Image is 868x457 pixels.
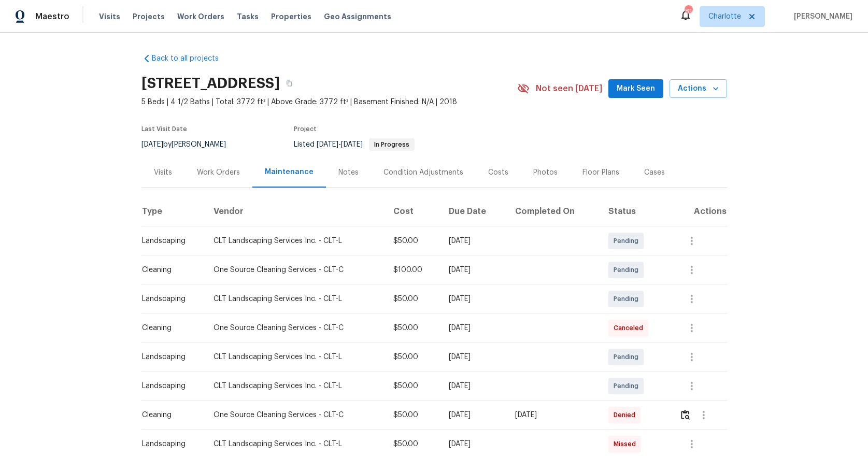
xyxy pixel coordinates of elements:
[214,381,376,391] div: CLT Landscaping Services Inc. - CLT-L
[317,141,338,148] span: [DATE]
[685,6,692,17] div: 81
[370,141,414,148] span: In Progress
[141,197,206,226] th: Type
[449,265,498,275] div: [DATE]
[790,11,852,22] span: [PERSON_NAME]
[265,167,314,177] div: Maintenance
[142,381,197,391] div: Landscaping
[449,294,498,304] div: [DATE]
[608,79,663,98] button: Mark Seen
[440,197,506,226] th: Due Date
[141,97,517,107] span: 5 Beds | 4 1/2 Baths | Total: 3772 ft² | Above Grade: 3772 ft² | Basement Finished: N/A | 2018
[614,381,643,391] span: Pending
[142,323,197,333] div: Cleaning
[142,294,197,304] div: Landscaping
[614,323,647,333] span: Canceled
[393,410,433,420] div: $50.00
[141,141,163,148] span: [DATE]
[141,138,238,151] div: by [PERSON_NAME]
[617,82,655,95] span: Mark Seen
[294,141,415,148] span: Listed
[449,439,498,449] div: [DATE]
[515,410,592,420] div: [DATE]
[449,236,498,246] div: [DATE]
[614,410,639,420] span: Denied
[449,410,498,420] div: [DATE]
[644,167,665,178] div: Cases
[317,141,363,148] span: -
[177,11,224,22] span: Work Orders
[449,323,498,333] div: [DATE]
[154,167,172,178] div: Visits
[393,236,433,246] div: $50.00
[214,236,376,246] div: CLT Landscaping Services Inc. - CLT-L
[385,197,441,226] th: Cost
[324,11,391,22] span: Geo Assignments
[582,167,619,178] div: Floor Plans
[681,410,690,420] img: Review Icon
[614,352,643,362] span: Pending
[341,141,363,148] span: [DATE]
[679,403,691,427] button: Review Icon
[383,167,463,178] div: Condition Adjustments
[678,82,719,95] span: Actions
[536,83,602,94] span: Not seen [DATE]
[142,265,197,275] div: Cleaning
[214,352,376,362] div: CLT Landscaping Services Inc. - CLT-L
[142,352,197,362] div: Landscaping
[393,352,433,362] div: $50.00
[271,11,311,22] span: Properties
[488,167,508,178] div: Costs
[214,323,376,333] div: One Source Cleaning Services - CLT-C
[142,236,197,246] div: Landscaping
[393,265,433,275] div: $100.00
[205,197,385,226] th: Vendor
[393,381,433,391] div: $50.00
[142,410,197,420] div: Cleaning
[393,439,433,449] div: $50.00
[141,53,241,64] a: Back to all projects
[294,126,317,132] span: Project
[197,167,240,178] div: Work Orders
[214,410,376,420] div: One Source Cleaning Services - CLT-C
[237,13,259,20] span: Tasks
[393,323,433,333] div: $50.00
[670,79,727,98] button: Actions
[614,265,643,275] span: Pending
[533,167,558,178] div: Photos
[133,11,165,22] span: Projects
[614,236,643,246] span: Pending
[614,294,643,304] span: Pending
[141,126,187,132] span: Last Visit Date
[600,197,671,226] th: Status
[214,294,376,304] div: CLT Landscaping Services Inc. - CLT-L
[449,381,498,391] div: [DATE]
[393,294,433,304] div: $50.00
[214,265,376,275] div: One Source Cleaning Services - CLT-C
[614,439,640,449] span: Missed
[141,78,280,89] h2: [STREET_ADDRESS]
[338,167,359,178] div: Notes
[449,352,498,362] div: [DATE]
[99,11,120,22] span: Visits
[507,197,600,226] th: Completed On
[708,11,741,22] span: Charlotte
[35,11,69,22] span: Maestro
[280,74,298,93] button: Copy Address
[214,439,376,449] div: CLT Landscaping Services Inc. - CLT-L
[142,439,197,449] div: Landscaping
[671,197,727,226] th: Actions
